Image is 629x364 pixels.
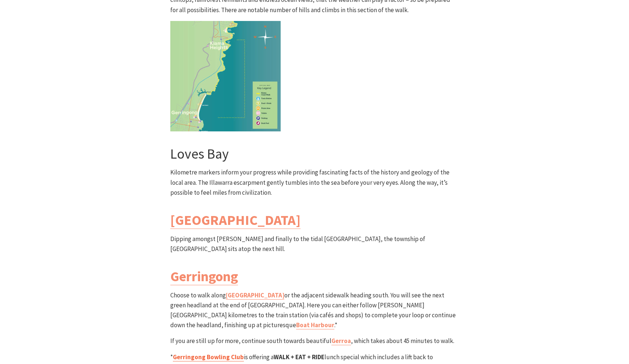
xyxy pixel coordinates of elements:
[170,290,459,331] p: Choose to walk along or the adjacent sidewalk heading south. You will see the next green headland...
[331,337,351,345] a: Gerroa
[296,321,334,329] a: Boat Harbour
[170,21,281,131] img: Kiama Coast Walk South Section
[170,268,238,285] a: Gerringong
[170,167,459,198] p: Kilometre markers inform your progress while providing fascinating facts of the history and geolo...
[170,234,459,254] p: Dipping amongst [PERSON_NAME] and finally to the tidal [GEOGRAPHIC_DATA], the township of [GEOGRA...
[226,291,284,300] a: [GEOGRAPHIC_DATA]
[170,145,459,162] h3: Loves Bay
[170,211,301,229] a: [GEOGRAPHIC_DATA]
[173,353,244,361] a: Gerringong Bowling Club
[274,353,324,361] strong: WALK + EAT + RIDE
[170,336,459,346] p: If you are still up for more, continue south towards beautiful , which takes about 45 minutes to ...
